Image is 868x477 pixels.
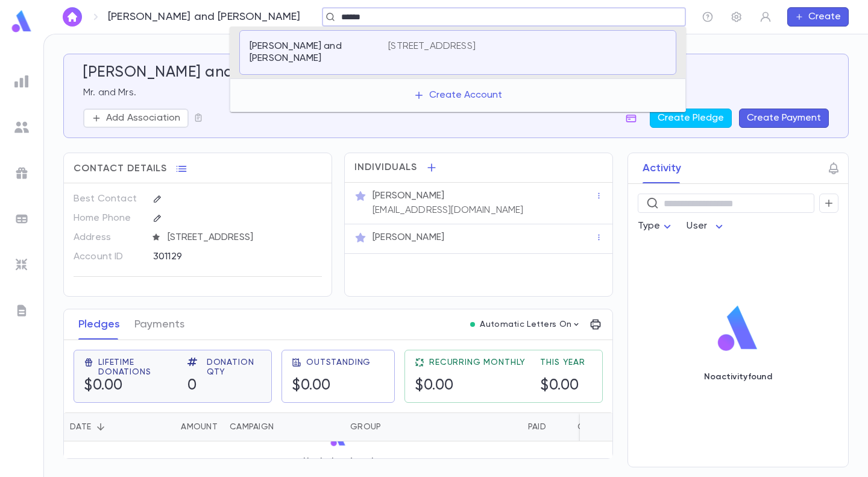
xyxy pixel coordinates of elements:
img: reports_grey.c525e4749d1bce6a11f5fe2a8de1b229.svg [14,74,29,89]
button: Automatic Letters On [465,316,586,333]
p: No activity found [704,372,772,382]
div: Paid [528,412,546,441]
p: Account ID [74,247,143,267]
div: Campaign [230,412,274,441]
p: [PERSON_NAME] and [PERSON_NAME] [250,40,374,65]
div: 301129 [153,247,288,265]
h5: $0.00 [84,377,173,395]
button: Create Account [404,84,512,107]
div: User [687,215,726,238]
span: User [687,221,707,231]
p: Add Association [106,112,180,124]
button: Create Payment [739,109,829,128]
button: Add Association [83,109,189,128]
img: letters_grey.7941b92b52307dd3b8a917253454ce1c.svg [14,303,29,318]
h5: [PERSON_NAME] and [PERSON_NAME] [83,64,356,82]
button: Sort [509,417,528,437]
p: [EMAIL_ADDRESS][DOMAIN_NAME] [373,204,523,216]
span: [STREET_ADDRESS] [163,232,323,244]
span: Lifetime Donations [98,358,173,377]
p: [STREET_ADDRESS] [388,40,476,52]
button: Create [787,7,849,27]
div: Date [64,412,145,441]
button: Sort [274,417,293,437]
img: logo [10,10,34,33]
button: Sort [381,417,400,437]
div: Amount [181,412,218,441]
button: Sort [91,417,110,437]
p: Best Contact [74,189,143,209]
span: Type [638,221,661,231]
h5: $0.00 [292,377,371,395]
span: Donation Qty [207,358,262,377]
div: Group [344,412,435,441]
p: [PERSON_NAME] [373,232,444,244]
p: Home Phone [74,209,143,228]
div: Date [70,412,91,441]
h5: 0 [187,377,262,395]
div: Campaign [224,412,344,441]
p: [PERSON_NAME] [373,190,444,202]
p: Address [74,228,143,247]
span: This Year [540,358,585,367]
button: Create Pledge [650,109,732,128]
div: Paid [435,412,552,441]
h5: $0.00 [415,377,526,395]
button: Payments [134,309,184,340]
button: Sort [162,417,181,437]
img: home_white.a664292cf8c1dea59945f0da9f25487c.svg [65,12,80,22]
div: Outstanding [552,412,643,441]
p: No pledges found [303,456,374,466]
div: Type [638,215,675,238]
img: campaigns_grey.99e729a5f7ee94e3726e6486bddda8f1.svg [14,166,29,180]
span: Outstanding [306,358,371,367]
span: Recurring Monthly [429,358,526,367]
img: logo [713,305,763,353]
img: students_grey.60c7aba0da46da39d6d829b817ac14fc.svg [14,120,29,134]
button: Activity [643,153,681,183]
button: Sort [558,417,577,437]
img: imports_grey.530a8a0e642e233f2baf0ef88e8c9fcb.svg [14,257,29,272]
span: Individuals [354,162,417,174]
p: Automatic Letters On [480,320,571,329]
span: Contact Details [74,163,167,175]
button: Pledges [78,309,120,340]
img: batches_grey.339ca447c9d9533ef1741baa751efc33.svg [14,212,29,226]
p: Mr. and Mrs. [83,87,829,99]
p: [PERSON_NAME] and [PERSON_NAME] [108,10,301,24]
h5: $0.00 [540,377,585,395]
div: Group [350,412,381,441]
div: Outstanding [577,412,637,441]
div: Amount [145,412,224,441]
